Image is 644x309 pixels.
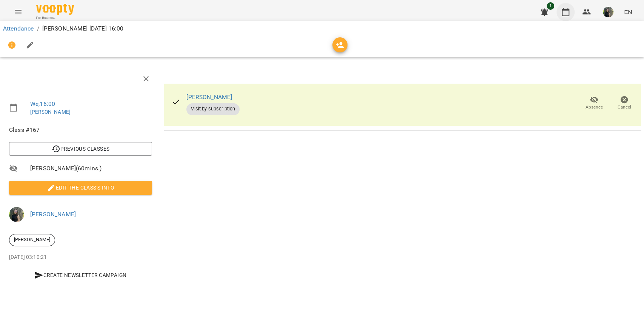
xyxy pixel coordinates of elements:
span: Visit by subscription [186,106,240,112]
span: Create Newsletter Campaign [12,271,149,280]
span: [PERSON_NAME] ( 60 mins. ) [30,164,152,173]
span: Edit the class's Info [15,183,146,192]
img: Voopty Logo [36,4,74,15]
button: Edit the class's Info [9,181,152,194]
img: cee650bf85ea97b15583ede96205305a.jpg [9,207,24,222]
button: Create Newsletter Campaign [9,268,152,282]
nav: breadcrumb [3,24,641,33]
span: Cancel [618,104,631,110]
li: / [37,24,39,33]
p: [DATE] 03:10:21 [9,254,152,261]
img: cee650bf85ea97b15583ede96205305a.jpg [603,7,613,17]
span: Previous Classes [15,144,146,153]
button: EN [621,5,635,19]
span: EN [624,8,632,16]
div: [PERSON_NAME] [9,234,55,246]
span: For Business [36,15,74,20]
span: Absence [586,104,603,110]
button: Absence [579,93,609,114]
span: Class #167 [9,125,152,135]
button: Menu [9,3,27,21]
button: Previous Classes [9,142,152,156]
a: [PERSON_NAME] [30,109,71,115]
p: [PERSON_NAME] [DATE] 16:00 [42,24,124,33]
span: [PERSON_NAME] [9,236,55,243]
a: Attendance [3,25,34,32]
a: [PERSON_NAME] [30,211,76,218]
a: [PERSON_NAME] [186,93,232,101]
span: 1 [547,2,554,10]
a: We , 16:00 [30,100,55,107]
button: Cancel [609,93,639,114]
